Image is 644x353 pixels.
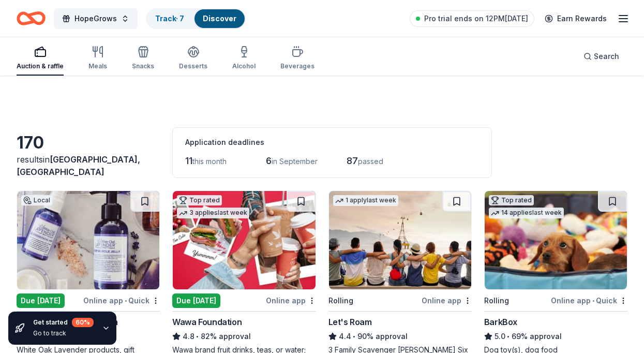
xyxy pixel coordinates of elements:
[33,329,94,337] div: Go to track
[266,294,316,307] div: Online app
[424,12,528,25] span: Pro trial ends on 12PM[DATE]
[177,208,249,218] div: 3 applies last week
[422,294,472,307] div: Online app
[347,155,358,166] span: 87
[329,191,471,289] img: Image for Let's Roam
[17,191,159,289] img: Image for White Oak Lavender Farm
[489,208,564,218] div: 14 applies last week
[353,332,355,341] span: •
[484,330,627,343] div: 69% approval
[155,14,184,23] a: Track· 7
[17,133,160,153] div: 170
[328,316,372,328] div: Let's Roam
[192,157,227,166] span: this month
[358,157,383,166] span: passed
[179,62,207,70] div: Desserts
[266,155,272,166] span: 6
[179,41,207,76] button: Desserts
[54,8,138,29] button: HopeGrows
[17,154,140,177] span: [GEOGRAPHIC_DATA], [GEOGRAPHIC_DATA]
[280,41,314,76] button: Beverages
[146,8,246,29] button: Track· 7Discover
[185,136,479,149] div: Application deadlines
[592,297,594,305] span: •
[125,297,127,305] span: •
[88,41,107,76] button: Meals
[177,195,222,205] div: Top rated
[185,155,192,166] span: 11
[183,330,194,343] span: 4.8
[272,157,318,166] span: in September
[173,191,315,289] img: Image for Wawa Foundation
[17,293,65,308] div: Due [DATE]
[33,318,94,327] div: Get started
[594,50,619,63] span: Search
[232,62,256,70] div: Alcohol
[197,332,199,341] span: •
[489,195,534,205] div: Top rated
[333,195,398,206] div: 1 apply last week
[280,62,314,70] div: Beverages
[575,46,627,67] button: Search
[132,62,154,70] div: Snacks
[538,9,613,28] a: Earn Rewards
[328,295,353,307] div: Rolling
[328,330,472,343] div: 90% approval
[17,6,46,31] a: Home
[88,62,107,70] div: Meals
[83,294,160,307] div: Online app Quick
[484,316,517,328] div: BarkBox
[232,41,256,76] button: Alcohol
[17,62,64,70] div: Auction & raffle
[484,295,509,307] div: Rolling
[74,12,117,25] span: HopeGrows
[17,153,160,178] div: results
[132,41,154,76] button: Snacks
[507,332,510,341] span: •
[172,330,316,343] div: 82% approval
[203,14,236,23] a: Discover
[17,154,140,177] span: in
[72,318,94,327] div: 60 %
[410,10,534,27] a: Pro trial ends on 12PM[DATE]
[172,316,242,328] div: Wawa Foundation
[485,191,627,289] img: Image for BarkBox
[21,195,52,205] div: Local
[551,294,627,307] div: Online app Quick
[172,293,220,308] div: Due [DATE]
[339,330,351,343] span: 4.4
[495,330,505,343] span: 5.0
[17,41,64,76] button: Auction & raffle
